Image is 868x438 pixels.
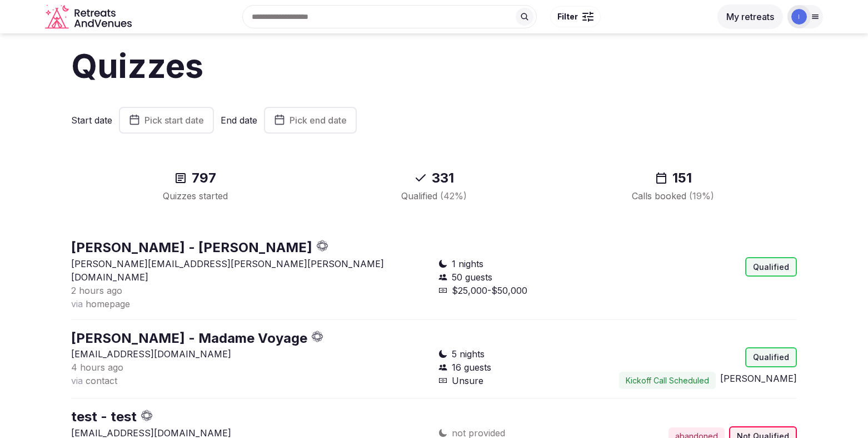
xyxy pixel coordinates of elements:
div: 151 [567,169,779,187]
span: homepage [86,298,130,309]
a: [PERSON_NAME] - Madame Voyage [71,330,307,346]
span: 2 hours ago [71,285,122,296]
button: Kickoff Call Scheduled [619,372,716,390]
span: via [71,375,83,386]
div: 331 [328,169,540,187]
label: End date [221,114,257,126]
div: $25,000-$50,000 [438,284,613,297]
span: 4 hours ago [71,362,123,373]
a: My retreats [717,11,783,22]
span: Pick start date [144,115,204,126]
span: 1 nights [452,257,483,270]
div: Qualified [745,347,797,367]
button: Pick start date [119,107,214,134]
svg: Retreats and Venues company logo [45,4,134,29]
span: 50 guests [452,270,492,284]
div: Quizzes started [89,189,301,203]
a: Visit the homepage [45,4,134,29]
label: Start date [71,114,112,126]
button: 4 hours ago [71,361,123,374]
span: via [71,298,83,309]
button: [PERSON_NAME] - Madame Voyage [71,329,307,348]
button: Pick end date [264,107,357,134]
div: Unsure [438,374,613,387]
span: ( 19 %) [689,190,714,201]
button: My retreats [717,4,783,29]
div: 797 [89,169,301,187]
a: test - test [71,409,137,425]
span: 5 nights [452,347,485,361]
a: [PERSON_NAME] - [PERSON_NAME] [71,239,312,255]
div: Qualified [745,257,797,277]
span: 16 guests [452,361,491,374]
button: Filter [550,6,601,27]
div: Calls booked [567,189,779,203]
button: 2 hours ago [71,284,122,297]
button: [PERSON_NAME] - [PERSON_NAME] [71,238,312,257]
p: [PERSON_NAME][EMAIL_ADDRESS][PERSON_NAME][PERSON_NAME][DOMAIN_NAME] [71,257,430,284]
button: [PERSON_NAME] [720,372,797,385]
h1: Quizzes [71,42,797,89]
span: Pick end date [290,115,347,126]
span: contact [86,375,117,386]
p: [EMAIL_ADDRESS][DOMAIN_NAME] [71,347,430,361]
div: Qualified [328,189,540,203]
span: Filter [557,11,578,22]
button: test - test [71,407,137,426]
span: ( 42 %) [440,190,467,201]
img: ilanna [791,9,807,24]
